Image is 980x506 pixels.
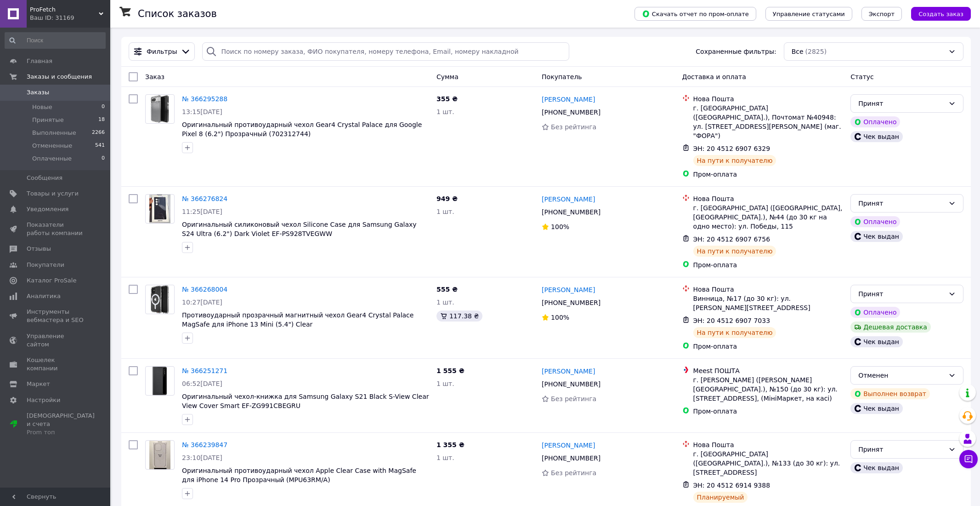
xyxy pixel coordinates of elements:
[436,367,465,374] span: 1 555 ₴
[693,407,844,416] div: Пром-оплата
[27,261,64,269] span: Покупатели
[551,123,596,131] span: Без рейтинга
[27,221,85,237] span: Показатели работы компании
[27,292,61,300] span: Аналитика
[540,296,602,309] div: [PHONE_NUMBER]
[102,155,105,163] span: 0
[27,88,49,97] span: Заказы
[918,11,963,17] span: Создать заказ
[765,7,852,21] button: Управление статусами
[850,307,900,318] div: Оплачено
[27,396,60,404] span: Настройки
[27,332,85,349] span: Управление сайтом
[27,380,50,388] span: Маркет
[151,95,170,123] img: Фото товару
[850,116,900,127] div: Оплачено
[693,285,844,294] div: Нова Пошта
[138,8,217,19] h1: Список заказов
[27,174,62,182] span: Сообщения
[145,73,164,80] span: Заказ
[542,285,595,294] a: [PERSON_NAME]
[182,221,417,237] a: Оригинальный силиконовый чехол Silicone Case для Samsung Galaxy S24 Ultra (6.2") Dark Violet EF-P...
[682,73,746,80] span: Доставка и оплата
[436,108,454,115] span: 1 шт.
[858,289,945,299] div: Принят
[693,482,770,489] span: ЭН: 20 4512 6914 9388
[182,195,227,202] a: № 366276824
[182,208,222,215] span: 11:25[DATE]
[540,206,602,218] div: [PHONE_NUMBER]
[182,380,222,387] span: 06:52[DATE]
[911,7,971,21] button: Создать заказ
[858,98,945,109] div: Принят
[693,260,844,270] div: Пром-оплата
[95,142,105,150] span: 541
[32,116,64,124] span: Принятые
[540,452,602,465] div: [PHONE_NUMBER]
[27,308,85,324] span: Инструменты вебмастера и SEO
[696,47,776,56] span: Сохраненные фильтры:
[32,155,72,163] span: Оплаченные
[858,444,945,454] div: Принят
[436,299,454,306] span: 1 шт.
[693,170,844,179] div: Пром-оплата
[861,7,902,21] button: Экспорт
[27,57,52,65] span: Главная
[542,73,582,80] span: Покупатель
[858,370,945,380] div: Отменен
[805,48,827,55] span: (2825)
[182,121,422,138] a: Оригинальный противоударный чехол Gear4 Crystal Palace для Google Pixel 8 (6.2") Прозрачный (7023...
[436,380,454,387] span: 1 шт.
[145,285,175,314] a: Фото товару
[693,366,844,375] div: Meest ПОШТА
[32,142,72,150] span: Отмененные
[436,286,458,293] span: 555 ₴
[436,208,454,215] span: 1 шт.
[693,492,748,503] div: Планируемый
[98,116,105,124] span: 18
[102,103,105,111] span: 0
[27,356,85,373] span: Кошелек компании
[436,310,482,322] div: 117.38 ₴
[436,195,458,202] span: 949 ₴
[850,322,931,333] div: Дешевая доставка
[182,454,222,461] span: 23:10[DATE]
[693,294,844,312] div: Винница, №17 (до 30 кг): ул. [PERSON_NAME][STREET_ADDRESS]
[551,223,569,230] span: 100%
[850,403,903,414] div: Чек выдан
[850,73,874,80] span: Статус
[902,10,971,17] a: Создать заказ
[551,469,596,477] span: Без рейтинга
[693,440,844,449] div: Нова Пошта
[693,327,776,338] div: На пути к получателю
[27,276,76,285] span: Каталог ProSale
[642,10,749,18] span: Скачать отчет по пром-оплате
[850,462,903,473] div: Чек выдан
[693,246,776,257] div: На пути к получателю
[149,441,171,469] img: Фото товару
[182,441,227,448] a: № 366239847
[693,342,844,351] div: Пром-оплата
[436,454,454,461] span: 1 шт.
[147,47,177,56] span: Фильтры
[693,203,844,231] div: г. [GEOGRAPHIC_DATA] ([GEOGRAPHIC_DATA], [GEOGRAPHIC_DATA].), №44 (до 30 кг на одно место): ул. П...
[32,103,52,111] span: Новые
[145,440,175,470] a: Фото товару
[182,95,227,103] a: № 366295288
[850,231,903,242] div: Чек выдан
[693,94,844,103] div: Нова Пошта
[182,108,222,115] span: 13:15[DATE]
[145,366,175,396] a: Фото товару
[202,42,569,61] input: Поиск по номеру заказа, ФИО покупателя, номеру телефона, Email, номеру накладной
[182,311,414,328] a: Противоударный прозрачный магнитный чехол Gear4 Crystal Palace MagSafe для iPhone 13 Mini (5.4") ...
[182,467,416,483] a: Оригинальный противоударный чехол Apple Clear Case with MagSafe для iPhone 14 Pro Прозрачный (MPU...
[869,11,895,17] span: Экспорт
[436,95,458,103] span: 355 ₴
[850,216,900,227] div: Оплачено
[27,73,92,81] span: Заказы и сообщения
[27,245,51,253] span: Отзывы
[959,450,978,468] button: Чат с покупателем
